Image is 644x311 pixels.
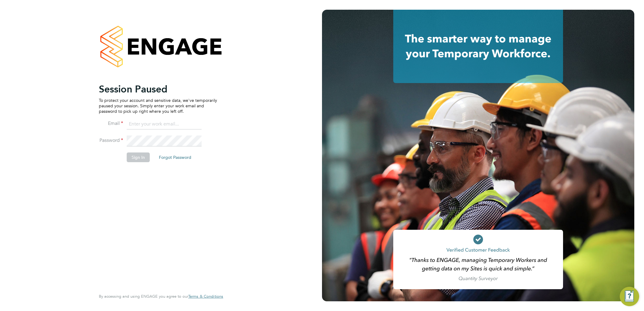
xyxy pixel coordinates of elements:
[99,294,223,299] span: By accessing and using ENGAGE you agree to our
[127,119,202,130] input: Enter your work email...
[154,152,196,162] button: Forgot Password
[127,152,150,162] button: Sign In
[99,137,123,144] label: Password
[99,83,217,95] h2: Session Paused
[188,294,223,299] a: Terms & Conditions
[620,287,639,306] button: Engage Resource Center
[99,120,123,127] label: Email
[99,98,217,114] p: To protect your account and sensitive data, we've temporarily paused your session. Simply enter y...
